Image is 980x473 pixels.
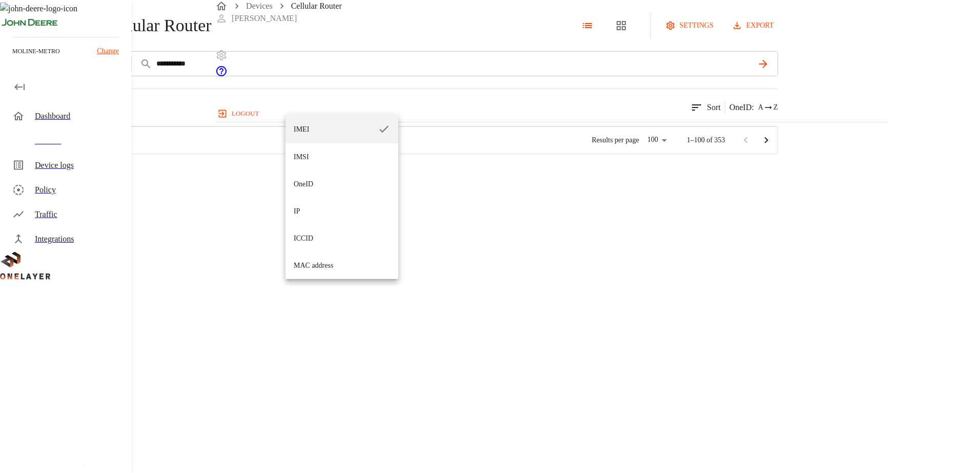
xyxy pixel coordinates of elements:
[285,198,398,225] li: IP
[285,225,398,252] li: ICCID
[285,252,398,279] li: MAC address
[285,170,398,198] li: OneID
[285,115,398,143] li: IMEI
[285,143,398,170] li: IMSI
